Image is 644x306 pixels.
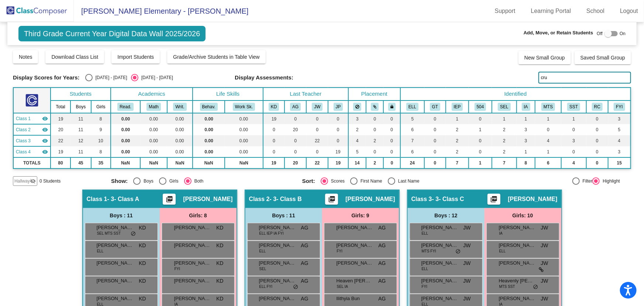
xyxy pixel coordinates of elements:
span: [PERSON_NAME] [97,242,134,249]
span: KD [216,259,223,267]
a: Support [489,5,521,17]
td: NaN [140,157,167,169]
td: 0.00 [225,146,263,157]
div: Boys [141,178,154,184]
span: [PERSON_NAME] [499,242,536,249]
mat-radio-group: Select an option [111,177,297,185]
th: Academics [111,88,193,101]
td: 0 [306,146,328,157]
mat-icon: visibility [42,116,48,122]
span: JW [541,242,548,249]
div: Both [192,178,204,184]
td: 1 [535,113,561,124]
td: 1 [469,157,492,169]
span: Class 2 [249,195,270,203]
td: 0.00 [140,135,167,146]
td: 0.00 [167,146,193,157]
div: Girls: 9 [322,208,399,223]
th: MTSS [535,101,561,113]
td: 1 [446,113,469,124]
span: [PERSON_NAME] [259,259,296,267]
mat-icon: visibility_off [30,178,36,184]
span: Hallway [14,178,30,184]
td: Jill Purdy - 3- Class D [13,146,51,157]
span: SEL MTS SST [97,231,121,236]
span: [PERSON_NAME] [499,224,536,231]
span: Grade/Archive Students in Table View [173,54,260,60]
td: NaN [167,157,193,169]
div: Highlight [600,178,620,184]
div: [DATE] - [DATE] [93,74,127,81]
td: 4 [561,157,586,169]
td: 45 [70,157,91,169]
td: 0 [424,135,446,146]
td: 0 [586,146,608,157]
td: 0 [469,113,492,124]
td: 0 [383,124,400,135]
input: Search... [538,72,631,84]
span: [PERSON_NAME] [174,277,211,285]
span: ELL [97,248,104,254]
button: 504 [475,103,486,111]
div: First Name [358,178,382,184]
button: SEL [498,103,510,111]
th: Gifted and Talented [424,101,446,113]
td: 0.00 [167,124,193,135]
span: Class 1 [87,195,107,203]
span: KD [216,277,223,285]
th: Kristine Detchon [263,101,285,113]
span: [PERSON_NAME] [97,277,134,285]
button: SST [567,103,580,111]
th: Keep with students [366,101,383,113]
td: 19 [328,157,348,169]
td: 0 [306,124,328,135]
span: Class 3 [16,137,31,144]
span: [PERSON_NAME] [183,195,233,203]
button: Writ. [173,103,186,111]
td: 0 [366,124,383,135]
span: KD [216,224,223,232]
button: Notes [13,50,38,64]
td: 22 [51,135,70,146]
span: On [620,30,626,37]
td: 0 [383,113,400,124]
span: [PERSON_NAME] [508,195,557,203]
span: AG [378,259,386,267]
td: 0.00 [140,113,167,124]
td: 1 [517,113,535,124]
td: 3 [608,146,631,157]
td: 35 [91,157,111,169]
span: [PERSON_NAME] Elementary - [PERSON_NAME] [74,5,248,17]
span: Download Class List [51,54,98,60]
td: 3 [517,135,535,146]
th: Jill Purdy [328,101,348,113]
span: Sort: [302,178,315,184]
span: 0 Students [39,178,61,184]
td: 0 [469,146,492,157]
span: Show: [111,178,128,184]
th: Boys [70,101,91,113]
td: 20 [51,124,70,135]
span: [PERSON_NAME] [337,242,373,249]
button: Saved Small Group [575,51,631,64]
mat-icon: visibility [42,149,48,155]
span: Add, Move, or Retain Students [524,29,593,37]
th: Life Skills [193,88,263,101]
div: Last Name [395,178,420,184]
td: 3 [517,124,535,135]
span: MTS FYI [422,248,436,254]
td: 0.00 [111,124,140,135]
span: KD [216,242,223,249]
td: 9 [91,124,111,135]
td: 0 [424,124,446,135]
th: Students [51,88,111,101]
td: 2 [446,146,469,157]
span: ELL [259,248,266,254]
th: Keep with teacher [383,101,400,113]
span: JW [541,224,548,232]
span: JW [463,224,471,232]
td: 19 [328,146,348,157]
span: AG [301,242,308,249]
td: 6 [400,146,424,157]
button: Print Students Details [163,194,176,205]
